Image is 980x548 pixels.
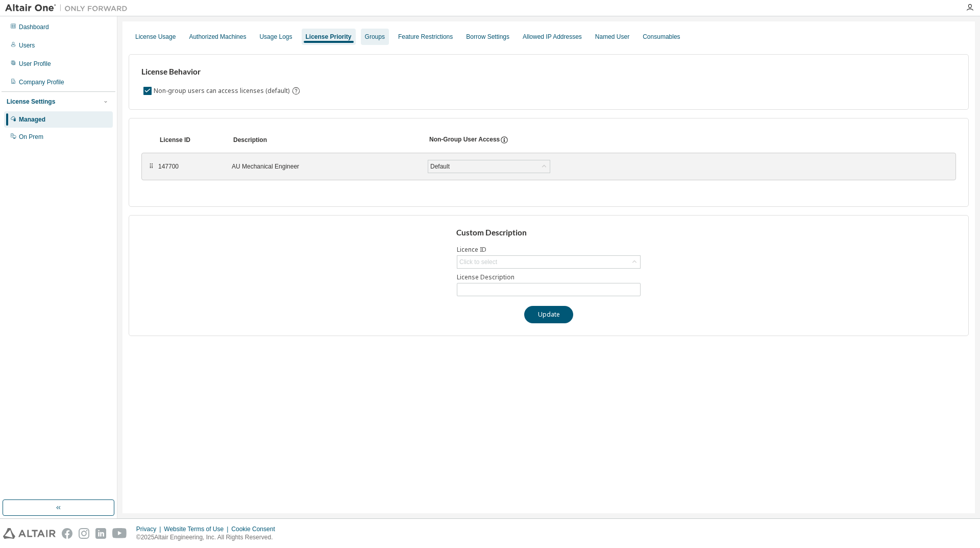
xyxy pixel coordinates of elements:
div: License Priority [306,33,352,41]
img: facebook.svg [62,528,72,539]
h3: License Behavior [141,67,299,77]
div: License Usage [135,33,176,41]
div: Company Profile [19,78,64,86]
div: Usage Logs [259,33,292,41]
label: Licence ID [457,246,641,254]
label: Non-group users can access licenses (default) [154,85,291,97]
div: License ID [160,136,221,144]
div: Users [19,41,35,50]
label: License Description [457,273,641,281]
img: instagram.svg [79,528,89,539]
div: Feature Restrictions [398,33,453,41]
img: Altair One [5,3,133,13]
div: Default [428,160,550,173]
div: ⠿ [148,162,154,171]
div: Managed [19,115,45,124]
div: Named User [595,33,629,41]
div: Allowed IP Addresses [523,33,582,41]
div: Dashboard [19,23,49,31]
img: youtube.svg [112,528,127,539]
div: Authorized Machines [189,33,246,41]
div: Click to select [457,256,640,268]
div: Consumables [643,33,680,41]
div: Description [233,136,417,144]
img: altair_logo.svg [3,528,56,539]
div: Default [429,161,451,172]
div: Privacy [136,525,164,533]
div: License Settings [7,98,55,106]
div: Borrow Settings [466,33,509,41]
img: linkedin.svg [95,528,106,539]
div: User Profile [19,60,51,68]
div: Non-Group User Access [429,135,500,145]
div: Website Terms of Use [164,525,231,533]
div: Click to select [459,258,497,266]
button: Update [524,306,573,323]
div: Groups [365,33,385,41]
div: AU Mechanical Engineer [232,162,415,171]
p: © 2025 Altair Engineering, Inc. All Rights Reserved. [136,533,281,542]
div: On Prem [19,133,43,141]
svg: By default any user not assigned to any group can access any license. Turn this setting off to di... [291,86,301,96]
h3: Custom Description [456,228,642,238]
div: 147700 [158,162,219,171]
div: Cookie Consent [231,525,281,533]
